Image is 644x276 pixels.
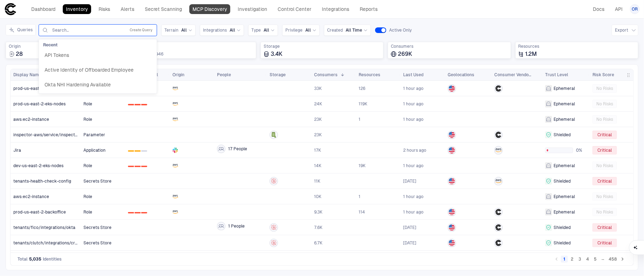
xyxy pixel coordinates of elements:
span: Critical [598,132,612,138]
div: Total sources where identities were created [6,42,129,59]
span: No Risks [596,101,613,107]
span: prod-us-east-2-backoffice [13,209,66,215]
span: Active Identity of Offboarded Employee [45,67,134,73]
div: AWS [495,178,502,184]
span: Origin [172,72,184,78]
span: 24K [314,101,322,107]
div: … [599,256,606,263]
div: Clutch [495,240,502,246]
div: 8/31/2025 10:07:22 [403,163,423,169]
span: [DATE] [403,225,416,230]
span: tenants-health-check-config [13,178,71,184]
a: Integrations [319,4,352,14]
a: Risks [95,4,113,14]
span: People [136,44,253,49]
a: Investigation [235,4,270,14]
div: Clutch [495,85,502,92]
img: US [449,209,455,215]
span: Integrations [203,27,227,33]
span: 7.6K [314,225,323,230]
div: Clutch [495,209,502,215]
span: Created [327,27,343,33]
span: Shielded [554,132,571,138]
span: Risk Score [592,72,614,78]
span: 119K [359,101,367,107]
span: API Tokens [45,52,69,58]
span: tenants/fico/integrations/okta [13,225,75,230]
img: US [449,132,455,138]
div: Total resources accessed or granted by identities [515,42,638,59]
span: 0% [576,147,587,153]
span: Ephemeral [554,117,575,122]
div: 2 [141,104,147,105]
span: No Risks [596,209,613,215]
span: 28 [16,51,23,58]
span: 1 [359,117,360,122]
img: US [449,224,455,231]
span: 2 hours ago [403,147,426,153]
div: Total employees associated with identities [133,42,256,59]
span: Ephemeral [554,86,575,91]
span: No Risks [596,194,613,199]
nav: pagination navigation [553,255,626,263]
span: Ephemeral [554,194,575,199]
div: 0 [128,104,134,105]
span: 1 [359,194,360,199]
span: 269K [398,51,412,58]
span: Critical [598,240,612,246]
span: Consumers [314,72,338,78]
img: US [449,85,455,92]
span: 23K [314,132,322,138]
span: Consumers [391,44,508,49]
span: Role [83,163,92,168]
img: US [449,240,455,246]
div: Clutch [495,132,502,138]
div: 8/31/2025 10:06:39 [403,209,423,215]
span: All [181,27,187,33]
button: Go to next page [619,256,626,263]
div: 5/14/2025 00:00:00 [403,225,416,230]
span: Total [18,256,28,262]
div: 1 [135,150,141,152]
span: 1.2M [526,51,537,58]
span: prod-us-east-2-eks-nodes [13,101,66,107]
span: 23K [314,117,322,122]
span: 19K [359,163,366,169]
span: Critical [598,147,612,153]
a: API [612,4,626,14]
span: All Time [346,27,362,33]
span: 9.3K [314,209,323,215]
span: Application [83,148,106,153]
span: No Risks [596,86,613,91]
button: Go to page 5 [592,256,599,263]
div: 8/31/2025 10:03:57 [403,117,423,122]
span: 1 People [228,223,245,229]
span: aws:ec2-instance [13,117,49,122]
span: 10K [314,194,321,199]
span: Role [83,101,92,106]
div: AWS [495,147,502,153]
span: All [264,27,269,33]
span: 1 hour ago [403,86,423,91]
div: 0 [128,166,134,167]
div: 1 [135,166,141,167]
div: 8/31/2025 10:15:41 [403,86,423,91]
div: 0 [128,212,134,213]
span: 17K [314,147,321,153]
button: Queries [6,24,36,35]
div: 5/14/2025 00:00:00 [403,240,416,246]
span: Geolocations [448,72,474,78]
button: Go to page 4 [584,256,591,263]
div: 2 [141,150,147,152]
span: 6.7K [314,240,323,246]
span: Privilege [285,27,303,33]
div: Clutch [495,224,502,231]
span: Resources [359,72,380,78]
span: No Risks [596,117,613,122]
button: Export [612,25,638,36]
span: [DATE] [403,178,416,184]
div: 8/31/2025 09:10:21 [403,147,426,153]
span: All [230,27,235,33]
span: Resources [518,44,635,49]
span: 126 [359,86,365,91]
